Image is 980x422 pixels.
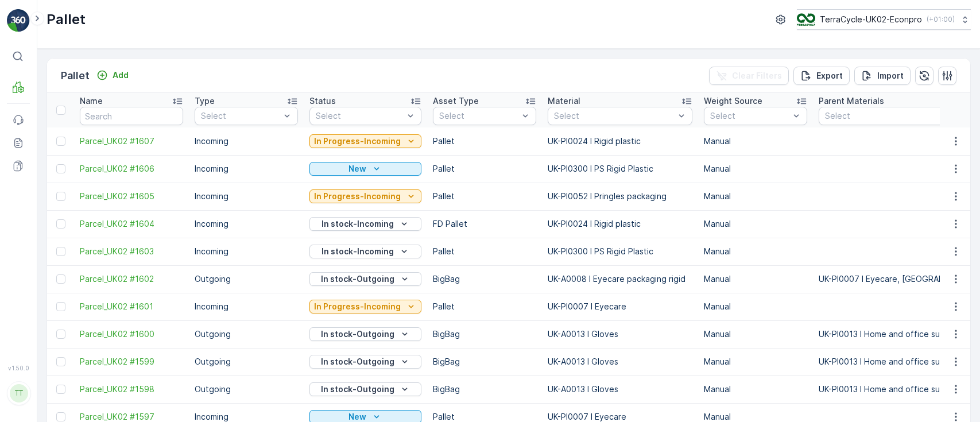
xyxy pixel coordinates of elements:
[427,265,542,293] td: BigBag
[80,135,183,147] span: Parcel_UK02 #1607
[698,127,813,155] td: Manual
[80,95,103,107] p: Name
[309,327,421,341] button: In stock-Outgoing
[309,134,421,148] button: In Progress-Incoming
[189,375,304,403] td: Outgoing
[542,238,698,265] td: UK-PI0300 I PS Rigid Plastic
[542,348,698,375] td: UK-A0013 I Gloves
[309,189,421,203] button: In Progress-Incoming
[427,320,542,348] td: BigBag
[56,247,65,256] div: Toggle Row Selected
[819,95,884,107] p: Parent Materials
[7,365,30,371] span: v 1.50.0
[10,384,28,402] div: TT
[321,384,394,395] p: In stock-Outgoing
[698,265,813,293] td: Manual
[314,135,401,147] p: In Progress-Incoming
[189,127,304,155] td: Incoming
[316,110,404,122] p: Select
[61,68,90,84] p: Pallet
[47,10,86,29] p: Pallet
[189,265,304,293] td: Outgoing
[321,273,394,285] p: In stock-Outgoing
[113,69,129,81] p: Add
[698,210,813,238] td: Manual
[542,265,698,293] td: UK-A0008 I Eyecare packaging rigid
[56,385,65,394] div: Toggle Row Selected
[56,137,65,146] div: Toggle Row Selected
[7,374,30,413] button: TT
[56,164,65,173] div: Toggle Row Selected
[698,238,813,265] td: Manual
[710,110,789,122] p: Select
[542,155,698,183] td: UK-PI0300 I PS Rigid Plastic
[189,155,304,183] td: Incoming
[816,70,843,82] p: Export
[321,246,394,257] p: In stock-Incoming
[698,375,813,403] td: Manual
[201,110,280,122] p: Select
[427,238,542,265] td: Pallet
[820,14,922,25] p: TerraCycle-UK02-Econpro
[698,183,813,210] td: Manual
[56,412,65,421] div: Toggle Row Selected
[797,13,815,26] img: terracycle_logo_wKaHoWT.png
[80,246,183,257] span: Parcel_UK02 #1603
[321,328,394,340] p: In stock-Outgoing
[80,301,183,312] span: Parcel_UK02 #1601
[56,219,65,229] div: Toggle Row Selected
[698,155,813,183] td: Manual
[309,355,421,369] button: In stock-Outgoing
[709,67,789,85] button: Clear Filters
[309,217,421,231] button: In stock-Incoming
[56,192,65,201] div: Toggle Row Selected
[542,375,698,403] td: UK-A0013 I Gloves
[542,127,698,155] td: UK-PI0024 I Rigid plastic
[189,183,304,210] td: Incoming
[732,70,782,82] p: Clear Filters
[797,9,971,30] button: TerraCycle-UK02-Econpro(+01:00)
[309,95,336,107] p: Status
[80,356,183,367] a: Parcel_UK02 #1599
[427,155,542,183] td: Pallet
[80,163,183,175] span: Parcel_UK02 #1606
[542,183,698,210] td: UK-PI0052 I Pringles packaging
[92,68,133,82] button: Add
[433,95,479,107] p: Asset Type
[309,272,421,286] button: In stock-Outgoing
[309,382,421,396] button: In stock-Outgoing
[427,210,542,238] td: FD Pallet
[189,210,304,238] td: Incoming
[56,302,65,311] div: Toggle Row Selected
[80,191,183,202] a: Parcel_UK02 #1605
[80,218,183,230] a: Parcel_UK02 #1604
[348,163,366,175] p: New
[321,218,394,230] p: In stock-Incoming
[189,238,304,265] td: Incoming
[427,183,542,210] td: Pallet
[427,375,542,403] td: BigBag
[195,95,215,107] p: Type
[314,301,401,312] p: In Progress-Incoming
[877,70,904,82] p: Import
[542,293,698,320] td: UK-PI0007 I Eyecare
[80,107,183,125] input: Search
[698,348,813,375] td: Manual
[80,328,183,340] a: Parcel_UK02 #1600
[80,273,183,285] span: Parcel_UK02 #1602
[314,191,401,202] p: In Progress-Incoming
[56,330,65,339] div: Toggle Row Selected
[548,95,580,107] p: Material
[542,210,698,238] td: UK-PI0024 I Rigid plastic
[7,9,30,32] img: logo
[542,320,698,348] td: UK-A0013 I Gloves
[80,384,183,395] a: Parcel_UK02 #1598
[698,320,813,348] td: Manual
[554,110,675,122] p: Select
[427,127,542,155] td: Pallet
